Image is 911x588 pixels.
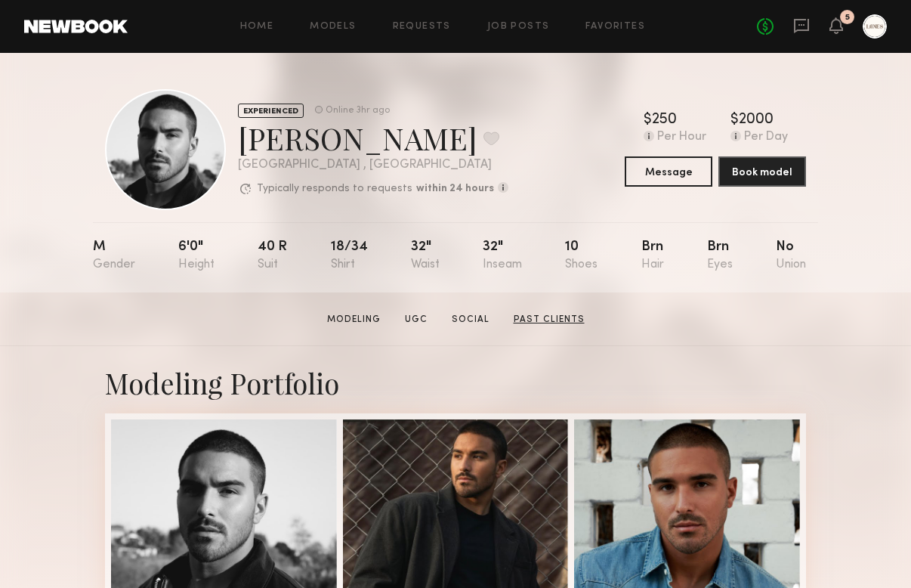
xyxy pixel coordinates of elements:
[238,159,508,172] div: [GEOGRAPHIC_DATA] , [GEOGRAPHIC_DATA]
[393,22,451,32] a: Requests
[446,313,496,326] a: Social
[508,313,591,326] a: Past Clients
[483,240,522,271] div: 32"
[585,22,645,32] a: Favorites
[257,184,412,194] p: Typically responds to requests
[744,131,788,144] div: Per Day
[718,156,806,187] button: Book model
[240,22,274,32] a: Home
[730,113,739,128] div: $
[845,14,850,22] div: 5
[625,156,712,187] button: Message
[657,131,706,144] div: Per Hour
[644,113,652,128] div: $
[707,240,733,271] div: Brn
[411,240,440,271] div: 32"
[416,184,494,194] b: within 24 hours
[238,104,304,118] div: EXPERIENCED
[258,240,287,271] div: 40 r
[487,22,550,32] a: Job Posts
[310,22,356,32] a: Models
[178,240,215,271] div: 6'0"
[326,106,390,116] div: Online 3hr ago
[321,313,387,326] a: Modeling
[641,240,664,271] div: Brn
[238,118,508,158] div: [PERSON_NAME]
[776,240,806,271] div: No
[399,313,434,326] a: UGC
[652,113,677,128] div: 250
[739,113,774,128] div: 2000
[565,240,598,271] div: 10
[331,240,368,271] div: 18/34
[93,240,135,271] div: M
[105,364,806,401] div: Modeling Portfolio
